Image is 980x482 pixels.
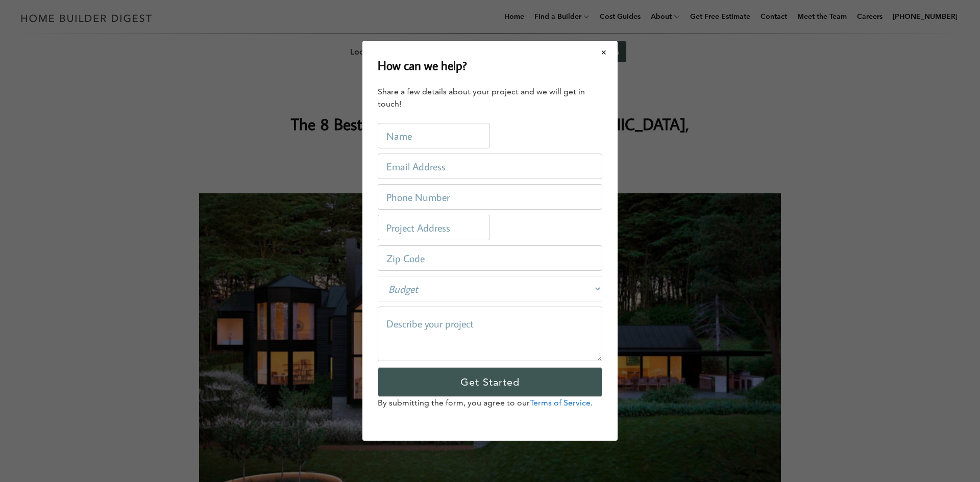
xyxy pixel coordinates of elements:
[530,398,591,408] a: Terms of Service
[378,397,602,410] p: By submitting the form, you agree to our .
[929,431,968,470] iframe: Drift Widget Chat Controller
[378,246,602,271] input: Zip Code
[378,215,490,241] input: Project Address
[378,154,602,180] input: Email Address
[378,56,467,74] h2: How can we help?
[378,368,602,397] input: Get Started
[378,185,602,210] input: Phone Number
[378,123,490,149] input: Name
[378,86,602,111] div: Share a few details about your project and we will get in touch!
[591,42,618,63] button: Close modal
